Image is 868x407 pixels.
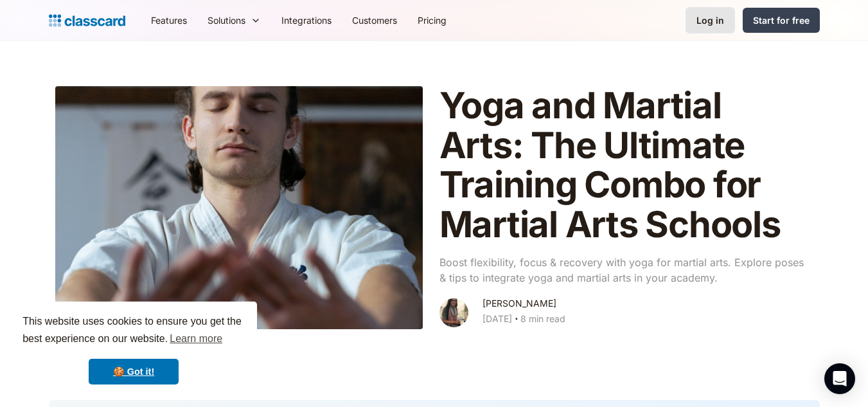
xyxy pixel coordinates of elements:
div: Log in [696,14,724,27]
a: Yoga and Martial Arts: The Ultimate Training Combo for Martial Arts SchoolsBoost flexibility, foc... [49,80,820,336]
div: ‧ [512,311,520,329]
a: Customers [342,6,407,35]
p: Boost flexibility, focus & recovery with yoga for martial arts. Explore poses & tips to integrate... [439,255,807,285]
div: Start for free [753,14,810,27]
h1: Yoga and Martial Arts: The Ultimate Training Combo for Martial Arts Schools [439,86,807,244]
div: Solutions [208,14,245,27]
div: 8 min read [520,311,565,327]
div: Open Intercom Messenger [824,363,855,394]
div: cookieconsent [10,302,257,397]
a: learn more about cookies [168,329,224,348]
div: [DATE] [483,311,512,327]
a: dismiss cookie message [89,359,179,384]
a: Start for free [743,8,820,33]
a: Integrations [271,6,342,35]
span: This website uses cookies to ensure you get the best experience on our website. [22,314,245,348]
a: Log in [686,7,735,33]
a: home [49,12,125,30]
div: Solutions [197,6,271,35]
a: Features [141,6,197,35]
div: [PERSON_NAME] [483,296,556,311]
a: Pricing [407,6,457,35]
